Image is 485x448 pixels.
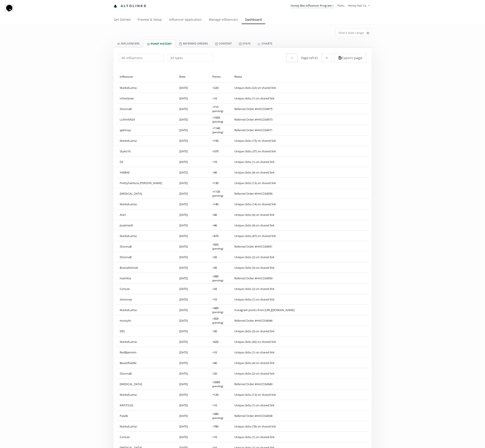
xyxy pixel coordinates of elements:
div: [MEDICAL_DATA] [116,188,176,199]
div: [DATE] [176,157,209,167]
div: Date [179,71,205,82]
div: Instagram points from [URL][DOMAIN_NAME] [234,308,295,312]
div: [DATE] [176,347,209,357]
div: Referred Order #HHCO34973 [234,118,272,121]
div: + 120 [212,393,218,397]
div: [DATE] [176,104,209,114]
div: Unique clicks (2) on shared link [234,255,274,259]
a: Manage Influencers [205,16,242,24]
div: [DATE] [176,178,209,188]
div: [DATE] [176,305,209,315]
div: [DATE] [176,231,209,241]
div: + 30 [212,266,217,270]
div: Unique clicks (78) on shared link [234,424,276,428]
div: Unique clicks (3) on shared link [234,329,274,333]
div: MarkelLamia [116,336,176,347]
div: Influencer [120,71,172,82]
div: [DATE] [176,379,209,389]
div: Referred Order #HHCO34975 [234,107,272,111]
div: Referred Order #HHCO34946 [234,319,272,323]
div: ShonnaB [116,252,176,262]
div: Unique clicks (4) on shared link [234,361,274,365]
iframe: chat widget [4,4,19,18]
small: (pending) [212,109,223,113]
div: + 780 [212,424,218,428]
div: + 40 [212,361,217,365]
div: + 140 [212,202,218,206]
div: Unique clicks (13) on shared link [234,181,276,185]
div: D3 [116,157,176,167]
div: YAEBAE [116,167,176,177]
div: + 20 [212,371,217,375]
small: (pending) [212,120,223,123]
a: Content [211,40,235,47]
div: Referred Order #HHCO34956 [234,192,272,196]
div: + 380 [212,274,227,282]
div: Inherlanee [116,93,176,103]
button: > [321,54,332,62]
input: All influencers [118,54,164,62]
div: [DATE] [176,262,209,273]
small: (pending) [212,385,223,388]
div: + 10 [212,350,217,354]
a: CHARTS [254,40,276,47]
div: [DATE] [176,389,209,400]
div: [DATE] [176,273,209,283]
div: + 220 [212,86,218,90]
img: favicon-32x32.png [114,4,117,8]
button: Export page [334,53,366,63]
div: + 10 [212,96,217,100]
div: + 150 [212,139,218,143]
div: [DATE] [176,167,209,177]
div: + 10 [212,297,217,301]
div: [MEDICAL_DATA] [116,379,176,389]
div: Unique clicks (2) on shared link [234,371,274,375]
div: Unique clicks (1) on shared link [234,160,274,164]
div: Referred Order #HHCO34938 [234,414,272,418]
div: Unique clicks (15) on shared link [234,139,276,143]
div: + 485 [212,306,227,314]
div: RedBJammin [116,347,176,357]
div: shmoney [116,294,176,304]
small: (pending) [212,310,223,314]
div: [DATE] [176,411,209,421]
div: [DATE] [176,336,209,347]
div: Unique clicks (1) on shared link [234,96,274,100]
a: Honey Bee Influencer Program [291,4,334,8]
div: + 470 [212,234,218,238]
div: + 505 [212,243,227,250]
div: + 420 [212,340,218,344]
div: JosieHair8 [116,220,176,230]
div: MarkelLamia [116,231,176,241]
div: Referred Order #HHCO34951 [234,245,272,248]
small: (pending) [212,279,223,282]
div: [DATE] [176,82,209,93]
div: [DATE] [176,241,209,252]
div: + 2085 [212,380,227,388]
div: MarkelLamia [116,82,176,93]
a: Preview & Setup [134,16,165,24]
div: [DATE] [176,400,209,410]
div: HairXKia [116,273,176,283]
a: Stats [235,40,254,47]
div: Unique clicks (3) on shared link [234,266,274,270]
div: Referred Order #HHCO34971 [234,128,272,132]
div: Stylez16 [116,146,176,156]
span: Honey Hair Co. [348,4,367,7]
div: [DATE] [176,294,209,304]
div: + 10 [212,160,217,164]
div: [DATE] [176,358,209,368]
div: Points [212,71,227,82]
a: INFLUENCERS [114,40,143,47]
div: Unique clicks (4) on shared link [234,170,274,174]
div: Unique clicks (14) on shared link [234,202,276,206]
div: [DATE] [176,146,209,156]
div: + 40 [212,223,217,227]
small: (pending) [212,247,223,250]
div: ShonnaB [116,241,176,252]
div: ajahmay [116,125,176,135]
div: [DATE] [176,421,209,431]
div: + 505 [212,317,227,325]
div: + 10 [212,435,217,439]
a: Altolinks [114,2,147,10]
